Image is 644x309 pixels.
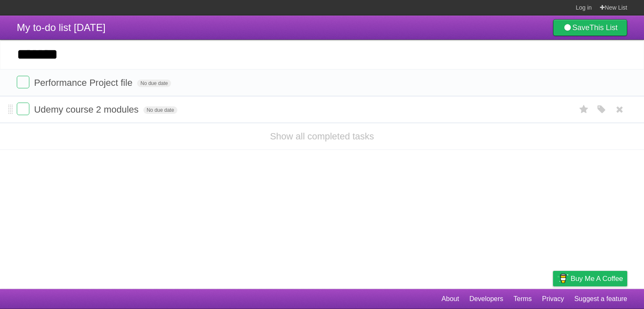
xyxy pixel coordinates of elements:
a: Terms [514,291,532,307]
a: Buy me a coffee [553,271,627,286]
img: Buy me a coffee [557,271,569,286]
span: Performance Project file [34,77,135,88]
a: Developers [469,291,503,307]
span: No due date [143,106,177,114]
a: Suggest a feature [574,291,627,307]
label: Star task [576,103,592,116]
span: Buy me a coffee [571,271,623,286]
a: SaveThis List [553,19,627,36]
a: About [441,291,459,307]
a: Privacy [542,291,564,307]
label: Done [17,76,29,88]
span: No due date [137,80,171,87]
span: Udemy course 2 modules [34,104,140,115]
span: My to-do list [DATE] [17,22,106,33]
label: Done [17,103,29,115]
a: Show all completed tasks [270,131,374,142]
b: This List [589,23,618,32]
